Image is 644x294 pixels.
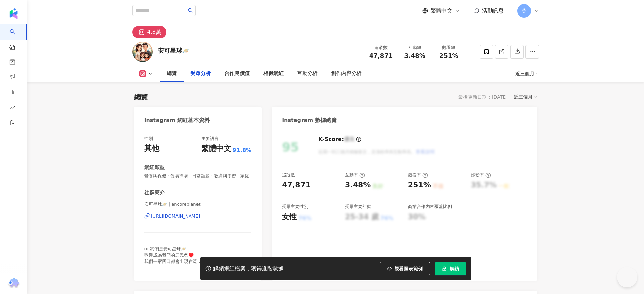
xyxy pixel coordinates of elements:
span: 47,871 [369,52,393,59]
div: 近三個月 [515,68,539,79]
span: 安可星球🪐 | encoreplanet [144,201,252,207]
button: 解鎖 [435,262,466,275]
div: 3.48% [345,180,371,190]
div: 受眾分析 [190,70,211,78]
div: 性別 [144,136,153,142]
div: 商業合作內容覆蓋比例 [408,204,452,210]
a: search [9,24,23,51]
div: 社群簡介 [144,189,165,196]
div: 觀看率 [408,172,428,178]
div: 最後更新日期：[DATE] [458,94,507,100]
div: 近三個月 [514,93,537,101]
div: 互動分析 [297,70,317,78]
span: 營養與保健 · 促購導購 · 日常話題 · 教育與學習 · 家庭 [144,173,252,179]
div: 安可星球🪐 [158,46,190,55]
div: 受眾主要性別 [282,204,308,210]
div: 受眾主要年齡 [345,204,371,210]
div: 合作與價值 [224,70,250,78]
div: 主要語言 [201,136,219,142]
button: 觀看圖表範例 [380,262,430,275]
div: [URL][DOMAIN_NAME] [151,213,200,219]
div: 4.8萬 [147,27,161,37]
span: rise [9,101,15,116]
div: 追蹤數 [368,44,394,51]
button: 4.8萬 [132,26,166,38]
div: 總覽 [134,92,148,102]
div: 互動率 [402,44,428,51]
div: 47,871 [282,180,311,190]
img: KOL Avatar [132,42,153,62]
div: 其他 [144,143,159,154]
div: 女性 [282,212,297,222]
span: 觀看圖表範例 [394,266,423,271]
div: 解鎖網紅檔案，獲得進階數據 [213,265,284,272]
span: 繁體中文 [431,7,452,15]
div: 相似網紅 [263,70,284,78]
span: 解鎖 [450,266,459,271]
img: chrome extension [7,278,20,289]
div: 繁體中文 [201,143,231,154]
div: 追蹤數 [282,172,295,178]
a: [URL][DOMAIN_NAME] [144,213,252,219]
div: 觀看率 [436,44,462,51]
div: 251% [408,180,431,190]
span: 251% [439,52,458,59]
div: K-Score : [318,136,361,143]
div: 創作內容分析 [331,70,361,78]
div: Instagram 網紅基本資料 [144,117,210,124]
span: lock [442,266,447,271]
span: 活動訊息 [482,7,504,14]
div: 總覽 [167,70,177,78]
span: 3.48% [404,52,425,59]
span: search [188,8,193,13]
span: 91.8% [233,146,252,154]
span: 萬 [522,7,526,15]
div: 網紅類型 [144,164,165,171]
span: ʜɪ 我們是安可星球🪐 歡迎成為我們的居民😍♥️ 我們一家四口都會出現在這 限動芮媽經營 都在曬小孩跟育兒哦⚠️ / 合作邀約這邊請🥹 [EMAIL_ADDRESS][DOMAIN_NAME] [144,246,221,288]
img: logo icon [8,8,19,19]
div: Instagram 數據總覽 [282,117,337,124]
div: 互動率 [345,172,365,178]
div: 漲粉率 [471,172,491,178]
